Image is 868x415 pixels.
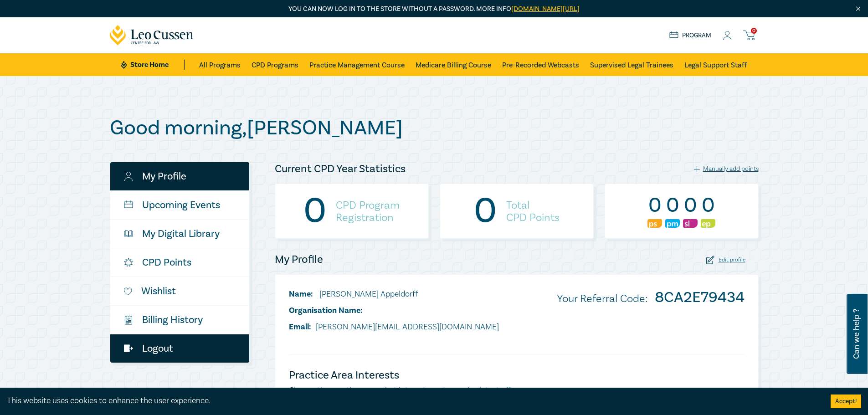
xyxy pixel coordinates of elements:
div: 0 [647,194,662,217]
div: 0 [303,200,327,223]
a: CPD Programs [252,53,298,76]
span: Email: [289,322,311,332]
a: $Billing History [110,306,249,334]
div: 0 [474,200,497,223]
div: 0 [665,194,680,217]
div: Manually add points [694,165,759,173]
span: Your Referral Code: [557,292,647,306]
img: Ethics & Professional Responsibility [701,219,715,228]
img: Close [854,5,862,13]
h4: Practice Area Interests [289,368,745,383]
a: CPD Points [110,248,249,277]
tspan: $ [126,317,128,321]
a: My Digital Library [110,220,249,248]
button: Accept cookies [831,395,861,408]
h1: Good morning , [PERSON_NAME] [110,116,759,140]
a: Upcoming Events [110,191,249,219]
h4: CPD Program Registration [336,199,400,224]
div: Edit profile [706,256,745,264]
div: This website uses cookies to enhance the user experience. [7,395,817,407]
a: Supervised Legal Trainees [590,53,673,76]
img: Practice Management & Business Skills [665,219,680,228]
img: Substantive Law [683,219,698,228]
h4: My Profile [275,252,323,267]
strong: 8CA2E79434 [655,287,745,307]
a: Practice Management Course [309,53,405,76]
p: Choose the practice areas that interest you to receive latest offers [289,384,745,396]
span: Name: [289,289,313,299]
img: Professional Skills [647,219,662,228]
span: 0 [751,28,757,34]
a: Medicare Billing Course [416,53,491,76]
a: Legal Support Staff [684,53,747,76]
a: My Profile [110,162,249,190]
a: [DOMAIN_NAME][URL] [511,5,580,13]
a: Pre-Recorded Webcasts [502,53,579,76]
a: Wishlist [110,277,249,305]
a: All Programs [199,53,241,76]
p: You can now log in to the store without a password. More info [110,4,759,14]
a: Logout [110,334,249,363]
a: Store Home [121,60,184,70]
div: 0 [683,194,698,217]
div: 0 [701,194,715,217]
h4: Total CPD Points [506,199,560,224]
li: [PERSON_NAME][EMAIL_ADDRESS][DOMAIN_NAME] [289,321,499,333]
span: Can we help ? [852,299,861,369]
span: Organisation Name: [289,305,363,316]
h4: Current CPD Year Statistics [275,162,406,176]
li: [PERSON_NAME] Appeldorff [289,288,499,300]
a: Program [669,31,712,41]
